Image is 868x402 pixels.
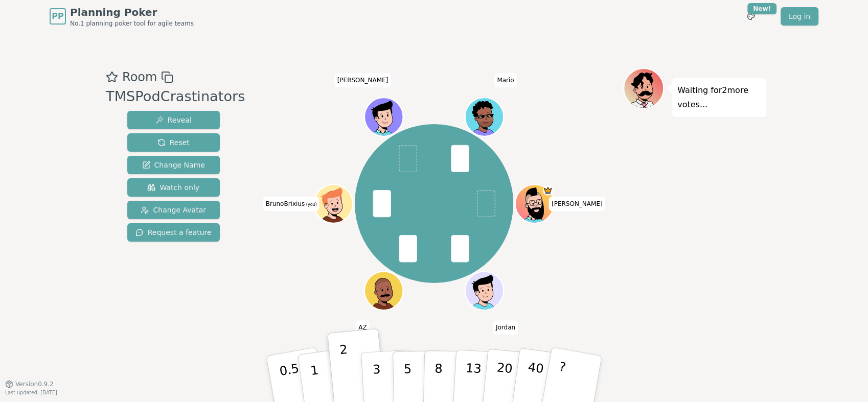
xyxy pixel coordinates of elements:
[127,201,220,219] button: Change Avatar
[141,205,206,215] span: Change Avatar
[543,185,553,195] span: Toce is the host
[70,5,194,19] span: Planning Poker
[122,68,157,86] span: Room
[747,3,776,14] div: New!
[5,390,57,395] span: Last updated: [DATE]
[147,182,199,193] span: Watch only
[742,7,760,26] button: New!
[493,320,518,335] span: Click to change your name
[315,185,352,222] button: Click to change your avatar
[142,160,205,170] span: Change Name
[127,156,220,174] button: Change Name
[335,73,391,87] span: Click to change your name
[157,137,190,148] span: Reset
[127,178,220,197] button: Watch only
[494,73,516,87] span: Click to change your name
[15,380,54,388] span: Version 0.9.2
[677,83,761,112] p: Waiting for 2 more votes...
[106,86,245,107] div: TMSPodCrastinators
[50,5,194,28] a: PPPlanning PokerNo.1 planning poker tool for agile teams
[52,10,63,22] span: PP
[106,68,118,86] button: Add as favourite
[127,133,220,152] button: Reset
[127,111,220,129] button: Reveal
[356,320,369,335] span: Click to change your name
[135,227,212,238] span: Request a feature
[155,115,192,125] span: Reveal
[127,223,220,242] button: Request a feature
[549,197,605,211] span: Click to change your name
[339,342,352,398] p: 2
[70,19,194,28] span: No.1 planning poker tool for agile teams
[781,7,818,26] a: Log in
[5,380,54,388] button: Version0.9.2
[305,202,317,207] span: (you)
[263,197,319,211] span: Click to change your name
